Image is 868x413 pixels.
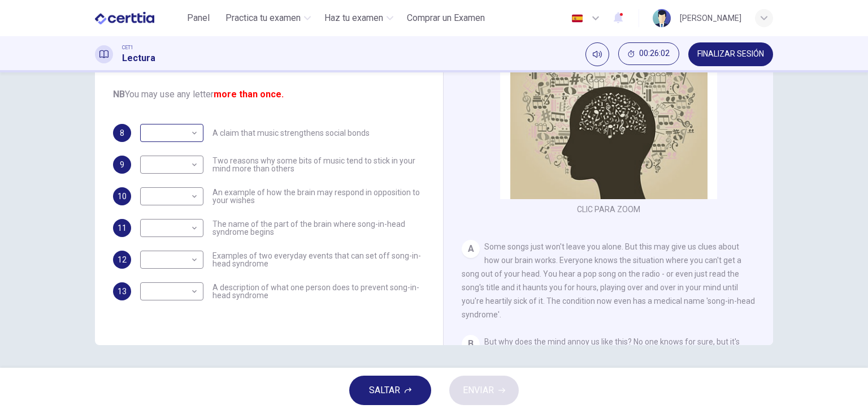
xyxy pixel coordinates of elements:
div: Silenciar [585,42,609,66]
span: An example of how the brain may respond in opposition to your wishes [212,188,425,204]
span: Comprar un Examen [407,11,485,25]
button: SALTAR [349,376,431,405]
h1: Lectura [122,51,155,65]
button: Practica tu examen [221,8,315,28]
span: Two reasons why some bits of music tend to stick in your mind more than others [212,157,425,173]
button: 00:26:02 [618,42,679,65]
button: FINALIZAR SESIÓN [688,42,773,66]
span: SALTAR [369,382,400,398]
span: A description of what one person does to prevent song-in-head syndrome [212,283,425,299]
div: A [462,240,480,258]
a: CERTTIA logo [95,7,180,29]
img: es [570,14,584,23]
span: Examples of two everyday events that can set off song-in-head syndrome [212,252,425,268]
div: Ocultar [618,42,679,66]
span: 00:26:02 [639,49,670,58]
span: 8 [120,129,124,137]
span: A claim that music strengthens social bonds [212,129,370,137]
span: FINALIZAR SESIÓN [697,50,764,59]
span: 13 [118,287,127,295]
span: Panel [187,11,210,25]
b: NB [113,89,125,100]
span: 12 [118,256,127,264]
img: Profile picture [653,9,671,27]
span: 10 [118,192,127,200]
button: Haz tu examen [320,8,398,28]
span: Haz tu examen [324,11,383,25]
span: 11 [118,224,127,232]
button: Panel [180,8,216,28]
span: But why does the mind annoy us like this? No one knows for sure, but it's probably because the br... [462,337,752,401]
span: CET1 [122,44,133,51]
img: CERTTIA logo [95,7,154,29]
span: Some songs just won't leave you alone. But this may give us clues about how our brain works. Ever... [462,242,755,319]
div: [PERSON_NAME] [680,11,741,25]
button: Comprar un Examen [402,8,489,28]
span: Practica tu examen [225,11,301,25]
span: The name of the part of the brain where song-in-head syndrome begins [212,220,425,236]
div: B [462,335,480,353]
font: more than once. [214,89,284,100]
span: 9 [120,161,124,169]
